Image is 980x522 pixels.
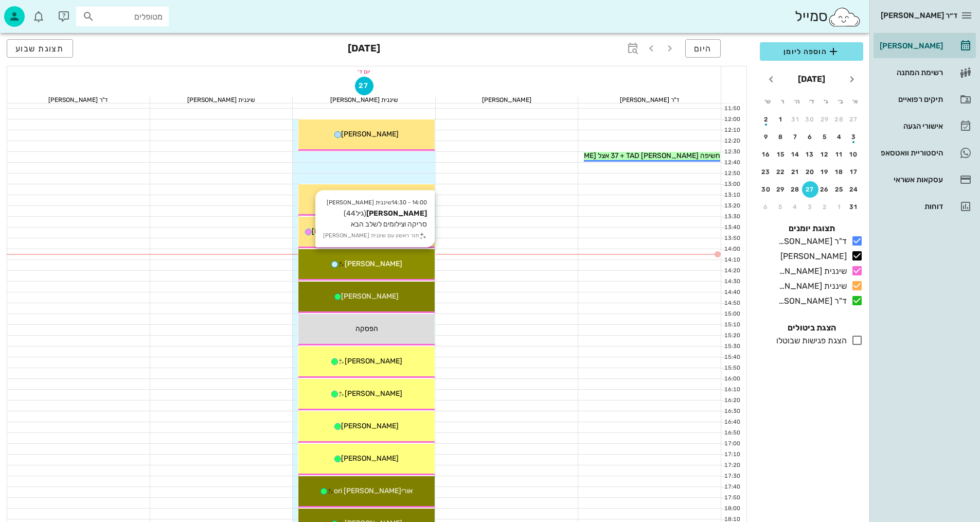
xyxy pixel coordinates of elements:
[721,126,742,135] div: 12:10
[758,199,774,215] button: 6
[773,116,789,123] div: 1
[802,133,818,141] div: 6
[773,186,789,193] div: 29
[721,137,742,146] div: 12:20
[878,68,943,77] div: רשימת המתנה
[831,151,848,158] div: 11
[721,396,742,405] div: 16:20
[816,199,833,215] button: 2
[846,186,862,193] div: 24
[846,133,862,141] div: 3
[721,115,742,124] div: 12:00
[802,111,818,128] button: 30
[341,454,399,463] span: [PERSON_NAME]
[7,66,721,77] div: יום ד׳
[773,203,789,211] div: 5
[831,164,848,180] button: 18
[758,168,774,176] div: 23
[721,386,742,394] div: 16:10
[773,199,789,215] button: 5
[773,164,789,180] button: 22
[846,199,862,215] button: 31
[874,194,976,219] a: דוחות
[846,116,862,123] div: 27
[721,267,742,275] div: 14:20
[831,146,848,163] button: 11
[436,97,578,103] div: [PERSON_NAME]
[721,450,742,459] div: 17:10
[721,299,742,308] div: 14:50
[802,116,818,123] div: 30
[694,44,712,54] span: היום
[762,70,780,89] button: חודש הבא
[831,111,848,128] button: 28
[760,322,863,334] h4: הצגת ביטולים
[721,504,742,513] div: 18:00
[802,181,818,198] button: 27
[721,169,742,178] div: 12:50
[721,353,742,362] div: 15:40
[878,149,943,157] div: היסטוריית וואטסאפ
[758,133,774,141] div: 9
[878,202,943,211] div: דוחות
[878,176,943,184] div: עסקאות אשראי
[831,181,848,198] button: 25
[787,168,804,176] div: 21
[578,97,721,103] div: ד"ר [PERSON_NAME]
[758,129,774,145] button: 9
[348,39,380,60] h3: [DATE]
[774,280,847,292] div: שיננית [PERSON_NAME]
[721,342,742,351] div: 15:30
[772,335,847,347] div: הצגת פגישות שבוטלו
[721,234,742,243] div: 13:50
[846,129,862,145] button: 3
[802,151,818,158] div: 13
[758,181,774,198] button: 30
[878,122,943,130] div: אישורי הגעה
[721,407,742,416] div: 16:30
[721,440,742,448] div: 17:00
[816,168,833,176] div: 19
[846,168,862,176] div: 17
[831,168,848,176] div: 18
[721,191,742,200] div: 13:10
[758,146,774,163] button: 16
[774,235,847,248] div: ד"ר [PERSON_NAME]
[721,472,742,481] div: 17:30
[805,93,818,110] th: ד׳
[341,130,399,138] span: [PERSON_NAME]
[831,133,848,141] div: 4
[721,213,742,221] div: 13:30
[355,324,378,333] span: הפסקה
[802,199,818,215] button: 3
[7,39,73,58] button: תצוגת שבוע
[787,164,804,180] button: 21
[760,222,863,235] h4: תצוגת יומנים
[30,8,37,14] span: תג
[721,418,742,427] div: 16:40
[150,97,293,103] div: שיננית [PERSON_NAME]
[846,146,862,163] button: 10
[773,111,789,128] button: 1
[831,203,848,211] div: 1
[846,111,862,128] button: 27
[773,129,789,145] button: 8
[685,39,721,58] button: היום
[802,129,818,145] button: 6
[761,93,774,110] th: ש׳
[831,116,848,123] div: 28
[831,186,848,193] div: 25
[816,129,833,145] button: 5
[758,186,774,193] div: 30
[816,151,833,158] div: 12
[15,44,64,54] span: תצוגת שבוע
[831,199,848,215] button: 1
[341,422,399,430] span: [PERSON_NAME]
[787,151,804,158] div: 14
[758,111,774,128] button: 2
[816,111,833,128] button: 29
[355,81,373,90] span: 27
[831,129,848,145] button: 4
[874,60,976,85] a: רשימת המתנה
[721,321,742,329] div: 15:10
